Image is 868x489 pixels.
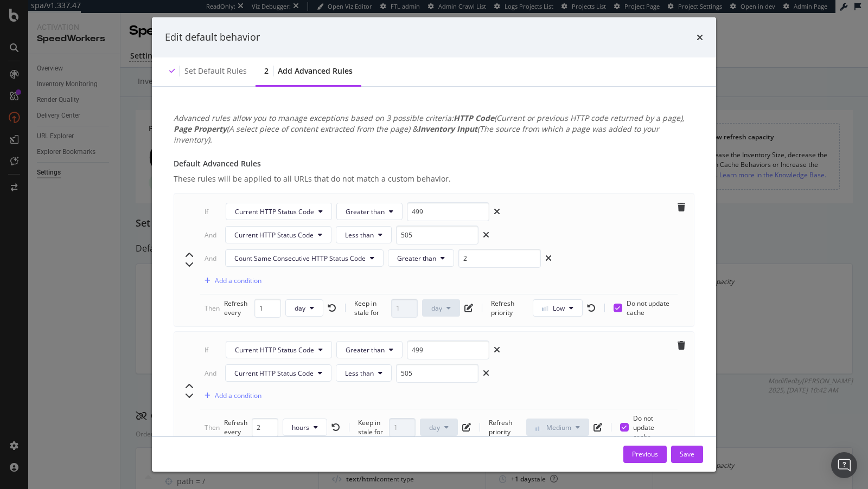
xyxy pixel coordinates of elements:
[464,304,473,312] div: pen-to-square
[678,203,685,211] div: trash
[234,369,314,378] span: Current HTTP Status Code
[420,419,458,436] button: day
[526,419,589,436] button: Medium
[235,345,314,355] span: Current HTTP Status Code
[295,304,305,313] span: day
[336,203,403,220] button: Greater than
[623,446,667,463] button: Previous
[205,230,216,240] div: And
[418,124,477,134] b: Inventory Input
[174,158,694,169] div: Default Advanced Rules
[200,387,261,404] button: Add a condition
[331,423,340,432] div: rotate-left
[205,254,216,263] div: And
[336,341,403,358] button: Greater than
[462,423,471,432] div: pen-to-square
[185,260,194,268] div: chevron-down
[491,299,528,317] div: Refresh priority
[205,423,220,432] div: Then
[587,304,596,312] div: rotate-left
[593,423,602,432] div: pen-to-square
[328,304,336,312] div: rotate-left
[225,249,384,267] button: Count Same Consecutive HTTP Status Code
[165,30,260,44] div: Edit default behavior
[407,202,489,221] input: Status code
[397,254,436,263] span: Greater than
[358,418,385,436] div: Keep in stale for
[489,418,522,436] div: Refresh priority
[546,423,571,432] span: Medium
[264,66,269,76] div: 2
[285,299,323,317] button: day
[234,254,366,263] span: Count Same Consecutive HTTP Status Code
[336,364,392,382] button: Less than
[292,423,309,432] span: hours
[174,113,694,145] div: Advanced rules allow you to manage exceptions based on 3 possible criteria: (Current or previous ...
[831,452,857,478] div: Open Intercom Messenger
[336,226,392,243] button: Less than
[346,345,385,355] span: Greater than
[225,364,331,382] button: Current HTTP Status Code
[431,304,442,313] span: day
[345,230,374,240] span: Less than
[697,30,703,44] div: times
[215,276,261,285] div: Add a condition
[458,249,541,268] input: 5
[553,304,565,313] span: Low
[627,299,673,317] span: Do not update cache
[185,251,194,260] div: chevron-up
[542,306,548,311] img: Yo1DZTjnOBfEZTkXj00cav03WZSR3qnEnDcAAAAASUVORK5CYII=
[224,299,250,317] div: Refresh every
[205,304,220,313] div: Then
[396,226,478,244] input: Status code
[633,414,673,441] span: Do not update cache
[454,113,494,123] b: HTTP Code
[680,449,694,459] div: Save
[234,230,314,240] span: Current HTTP Status Code
[174,173,694,184] div: These rules will be applied to all URLs that do not match a custom behavior.
[235,207,314,216] span: Current HTTP Status Code
[678,341,685,350] div: trash
[283,419,327,436] button: hours
[185,391,194,400] div: chevron-down
[345,369,374,378] span: Less than
[535,426,542,431] img: j32suk7ufU7viAAAAAElFTkSuQmCC
[483,230,489,239] div: xmark
[494,345,500,354] div: xmark
[185,382,194,391] div: chevron-up
[226,341,332,358] button: Current HTTP Status Code
[205,207,208,216] div: If
[224,418,247,436] div: Refresh every
[407,340,489,359] input: Status code
[388,249,454,267] button: Greater than
[494,207,500,216] div: xmark
[226,203,332,220] button: Current HTTP Status Code
[152,17,716,472] div: modal
[215,391,261,400] div: Add a condition
[200,272,261,289] button: Add a condition
[422,299,460,317] button: day
[632,449,658,459] div: Previous
[278,66,353,76] div: Add advanced rules
[346,207,385,216] span: Greater than
[354,299,387,317] div: Keep in stale for
[205,345,208,355] div: If
[533,299,583,317] button: Low
[483,369,489,377] div: xmark
[225,226,331,243] button: Current HTTP Status Code
[205,369,216,378] div: And
[429,423,440,432] span: day
[184,66,247,76] div: Set default rules
[396,364,478,383] input: Status code
[545,254,552,262] div: xmark
[174,124,227,134] b: Page Property
[671,446,703,463] button: Save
